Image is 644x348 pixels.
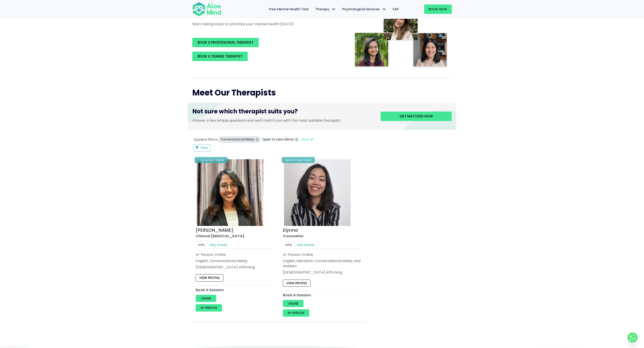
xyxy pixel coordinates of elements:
a: View profile [283,280,311,287]
div: In-Person, Online [196,252,274,257]
img: croped-Anita_Profile-photo-300×300 [197,159,263,226]
nav: Menu [227,4,402,14]
a: Get matched now [381,112,452,121]
a: BOOK A TRAINEE THERAPIST [192,52,248,61]
span: Therapy [316,7,336,11]
a: Book Now [424,4,452,14]
p: Book A Session [196,287,274,293]
a: Elynna [283,227,298,233]
a: Online [283,300,303,307]
img: Elynna Counsellor [284,159,351,226]
div: Clinical [MEDICAL_DATA] [196,233,274,239]
span: Meet Our Therapists [192,87,276,98]
a: Key areas [294,241,317,249]
a: Info [196,241,207,249]
h3: Not sure which therapist suits you? [192,107,374,118]
a: Info [283,241,294,249]
button: Conversational Malay [219,136,260,143]
a: Online [196,295,216,302]
span: Therapy: submenu [330,6,337,13]
p: English, Conversational Malay [196,258,274,263]
div: Open to new clients [195,157,228,163]
a: Whatsapp [628,333,638,342]
a: [PERSON_NAME] [196,227,233,233]
span: Get matched now [400,114,433,119]
span: Free Mental Health Test [269,7,309,11]
p: Answer a few simple questions and we'll match you with the most suitable therapist! [192,118,374,123]
div: Counsellor [283,233,361,239]
a: BOOK A PROFESSIONAL THERAPIST [192,38,259,47]
span: Psychological Services: submenu [381,6,387,13]
span: Applied filters: [193,137,218,142]
a: Psychological ServicesPsychological Services: submenu [339,4,390,14]
div: [DEMOGRAPHIC_DATA] Affirming [196,265,274,270]
img: Aloe mind Logo [192,2,221,17]
a: In-person [283,310,309,317]
a: In-person [196,304,222,312]
a: Key areas [207,241,230,249]
p: Book A Session [283,293,361,298]
a: Free Mental Health Test [266,4,312,14]
span: BOOK A TRAINEE THERAPIST [198,54,242,59]
a: EAP [390,4,402,14]
p: Start taking steps to prioritize your mental health [DATE]! [192,21,344,27]
span: EAP [393,7,399,11]
div: Open to new clients [282,157,315,163]
span: Filter [201,145,208,150]
a: View profile [196,274,223,282]
span: BOOK A PROFESSIONAL THERAPIST [198,40,253,45]
div: In-Person, Online [283,252,361,257]
div: [DEMOGRAPHIC_DATA] Affirming [283,270,361,275]
span: Psychological Services [342,7,386,11]
p: English, Mandarin, Conversational Malay and Hokkien [283,258,361,269]
button: Filter Listings [193,144,210,151]
button: Open to new clients [261,136,300,143]
span: Book Now [429,7,447,11]
button: Clear all [301,136,314,143]
a: TherapyTherapy: submenu [312,4,339,14]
